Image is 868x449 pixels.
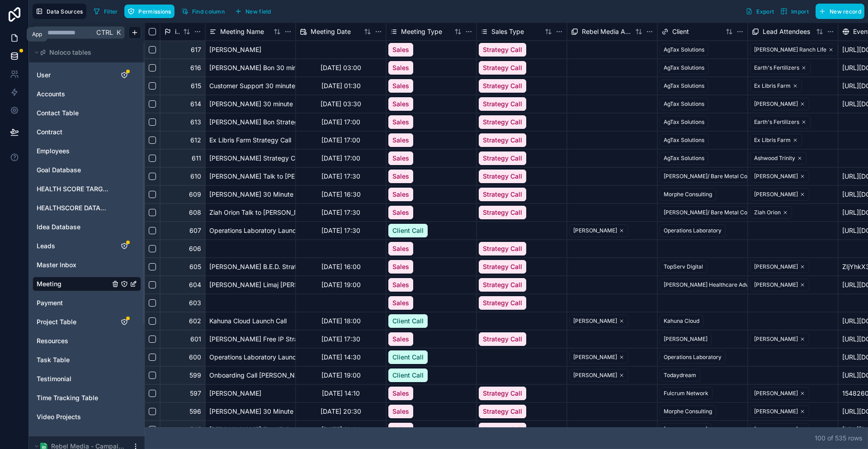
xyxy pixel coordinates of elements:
a: Permissions [124,5,178,18]
button: Permissions [124,5,174,18]
span: Filter [104,8,118,15]
div: Lead Attendees [748,23,838,41]
div: Payment [33,296,141,310]
button: Filter [90,5,121,18]
span: Noloco tables [49,48,91,57]
span: User [37,71,51,80]
div: [PERSON_NAME] 30 Minute Strategy Call [205,185,296,203]
div: Operations Laboratory [664,353,722,361]
button: Select row [149,191,156,198]
a: Employees [37,147,110,156]
div: [PERSON_NAME] [754,172,798,180]
div: Morphe Consulting [664,190,712,199]
div: Strategy Call [479,170,526,183]
div: Client [657,23,748,41]
div: Sales [388,296,413,310]
div: Ashwood Trinity [754,154,795,162]
div: 595 [160,421,205,439]
div: 596 [160,402,205,421]
div: Strategy Call [479,97,526,111]
button: Select row [149,46,156,53]
div: [PERSON_NAME] [205,384,296,402]
div: Ex Libris Farm Strategy Call [205,131,296,149]
div: [PERSON_NAME] Ranch Life [754,46,826,54]
div: Sales [388,97,413,111]
div: AgTax Solutions [664,64,704,72]
button: Select row [149,317,156,325]
div: HEALTHSCORE DATABASE [33,201,141,215]
div: [PERSON_NAME] [754,100,798,108]
div: Sales [388,79,413,93]
div: Sales [388,115,413,129]
button: Export [742,4,777,19]
span: Ctrl [95,27,114,38]
div: [DATE] 17:00 [296,131,386,149]
div: 611 [160,149,205,167]
span: Meeting Type [401,27,442,36]
span: HEALTH SCORE TARGET [37,184,110,194]
a: Leads [37,241,110,250]
span: Export [756,8,774,15]
button: Select row [149,137,156,144]
span: 100 [815,434,826,442]
button: Select row [149,299,156,307]
div: Sales [388,332,413,346]
div: Ziah Orion [754,208,781,217]
span: Video Projects [37,412,81,421]
div: Leads [33,239,141,253]
div: Strategy Call [479,387,526,400]
span: Master Inbox [37,260,76,269]
div: Strategy Call [479,296,526,310]
div: [PERSON_NAME] [754,263,798,271]
button: Select row [149,354,156,361]
div: id [160,23,205,41]
div: Strategy Call [479,43,526,57]
div: Master Inbox [33,258,141,272]
div: AgTax Solutions [664,118,704,126]
div: [PERSON_NAME] Healthcare Advisors [664,281,761,289]
div: Strategy Call [479,133,526,147]
div: [DATE] 20:30 [296,402,386,421]
div: 613 [160,113,205,131]
div: Task Table [33,353,141,367]
a: Task Table [37,355,110,364]
div: [PERSON_NAME] [754,335,798,343]
span: Goal Database [37,165,81,175]
div: Accounts [33,87,141,101]
div: Sales [388,61,413,75]
div: Sales [388,170,413,183]
div: 600 [160,348,205,366]
div: [DATE] 17:00 [296,113,386,131]
div: AgTax Solutions [664,82,704,90]
div: 616 [160,59,205,77]
span: Resources [37,336,68,345]
div: [DATE] 19:00 [296,366,386,384]
a: Contract [37,128,110,137]
div: Employees [33,144,141,158]
div: Select all [145,23,160,41]
div: [DATE] 16:30 [296,185,386,203]
button: Find column [178,5,228,18]
span: New field [245,8,271,15]
div: Strategy Call [479,188,526,201]
div: Ex Libris Farm [754,82,791,90]
div: [PERSON_NAME] [754,190,798,199]
div: 609 [160,185,205,203]
a: HEALTHSCORE DATABASE [37,203,110,213]
div: Onboarding Call [PERSON_NAME] [205,366,296,384]
div: Sales [388,405,413,418]
span: Lead Attendees [763,27,810,36]
div: [PERSON_NAME] [205,41,296,59]
div: Sales [388,133,413,147]
div: TopServ Digital [664,263,703,271]
div: 608 [160,203,205,222]
div: Strategy Call [479,242,526,255]
div: Client Call [388,224,428,237]
span: Meeting Date [311,27,351,36]
span: Idea Database [37,222,80,232]
button: Data Sources [33,4,86,19]
div: 617 [160,41,205,59]
div: [DATE] 19:00 [296,276,386,294]
div: 597 [160,384,205,402]
button: Select row [149,372,156,379]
